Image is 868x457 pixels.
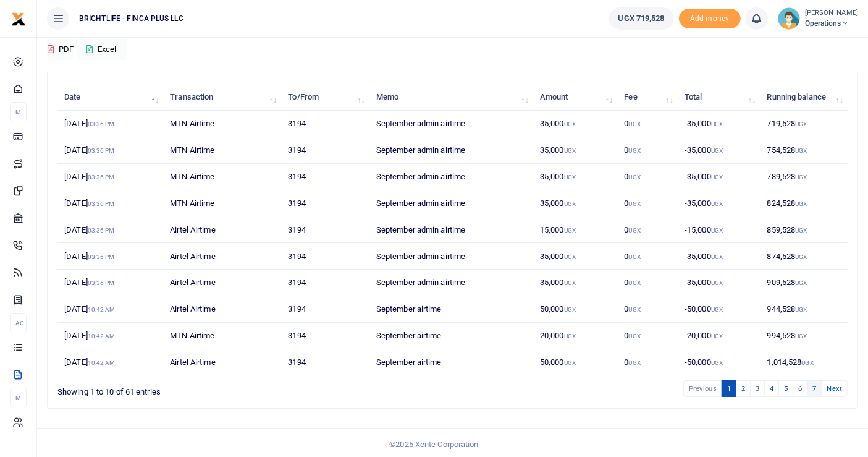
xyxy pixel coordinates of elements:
small: UGX [629,200,641,207]
button: Excel [76,39,127,60]
td: 0 [617,296,678,323]
td: 3194 [281,323,369,349]
td: 3194 [281,270,369,296]
td: -35,000 [678,164,760,190]
th: Fee: activate to sort column ascending [617,84,678,111]
small: UGX [795,280,807,286]
span: Operations [805,18,858,29]
td: September admin airtime [369,164,533,190]
small: UGX [795,306,807,313]
th: Total: activate to sort column ascending [678,84,760,111]
td: 0 [617,216,678,243]
td: 35,000 [533,270,617,296]
td: 1,014,528 [760,349,848,375]
td: -35,000 [678,270,760,296]
small: UGX [564,333,576,340]
th: Amount: activate to sort column ascending [533,84,617,111]
td: 0 [617,190,678,217]
td: [DATE] [57,216,163,243]
small: 03:36 PM [88,254,115,260]
td: 35,000 [533,164,617,190]
small: UGX [629,227,641,234]
div: Showing 1 to 10 of 61 entries [57,379,382,398]
td: Airtel Airtime [163,349,281,375]
li: M [10,388,27,408]
a: 4 [764,380,779,397]
td: 719,528 [760,111,848,137]
img: logo-small [11,12,26,27]
small: UGX [711,306,723,313]
small: UGX [564,121,576,127]
td: -35,000 [678,243,760,270]
td: September admin airtime [369,137,533,164]
td: MTN Airtime [163,190,281,217]
small: UGX [802,359,814,366]
th: Running balance: activate to sort column ascending [760,84,848,111]
small: UGX [795,174,807,181]
td: [DATE] [57,243,163,270]
td: 3194 [281,164,369,190]
small: UGX [629,121,641,127]
td: 3194 [281,216,369,243]
a: logo-small logo-large logo-large [11,14,26,23]
li: Toup your wallet [679,9,741,29]
th: Date: activate to sort column descending [57,84,163,111]
td: 20,000 [533,323,617,349]
a: 3 [750,380,765,397]
td: 944,528 [760,296,848,323]
small: UGX [795,200,807,207]
td: MTN Airtime [163,164,281,190]
td: 50,000 [533,296,617,323]
td: MTN Airtime [163,111,281,137]
td: September admin airtime [369,243,533,270]
td: -35,000 [678,137,760,164]
span: UGX 719,528 [618,12,665,25]
small: 10:42 AM [88,333,116,340]
small: [PERSON_NAME] [805,8,858,19]
td: -35,000 [678,111,760,137]
td: September admin airtime [369,111,533,137]
td: [DATE] [57,296,163,323]
small: UGX [629,147,641,154]
td: -20,000 [678,323,760,349]
td: 35,000 [533,111,617,137]
td: 824,528 [760,190,848,217]
small: 03:36 PM [88,174,115,181]
td: -15,000 [678,216,760,243]
td: 0 [617,349,678,375]
td: [DATE] [57,190,163,217]
small: 03:36 PM [88,121,115,127]
td: 3194 [281,349,369,375]
td: MTN Airtime [163,323,281,349]
small: UGX [564,200,576,207]
small: UGX [711,121,723,127]
td: 35,000 [533,243,617,270]
small: UGX [629,306,641,313]
td: [DATE] [57,323,163,349]
td: -35,000 [678,190,760,217]
small: UGX [795,227,807,234]
td: 0 [617,243,678,270]
td: 0 [617,111,678,137]
small: 10:42 AM [88,359,116,366]
td: -50,000 [678,349,760,375]
td: [DATE] [57,349,163,375]
td: 0 [617,164,678,190]
li: M [10,102,27,122]
td: 909,528 [760,270,848,296]
td: [DATE] [57,164,163,190]
a: 7 [807,380,822,397]
td: 859,528 [760,216,848,243]
td: September airtime [369,296,533,323]
td: 35,000 [533,137,617,164]
small: UGX [629,359,641,366]
small: UGX [711,147,723,154]
img: profile-user [778,7,800,30]
small: UGX [711,359,723,366]
a: 5 [778,380,793,397]
li: Wallet ballance [604,7,679,30]
li: Ac [10,313,27,333]
small: UGX [564,280,576,286]
td: Airtel Airtime [163,243,281,270]
td: 789,528 [760,164,848,190]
